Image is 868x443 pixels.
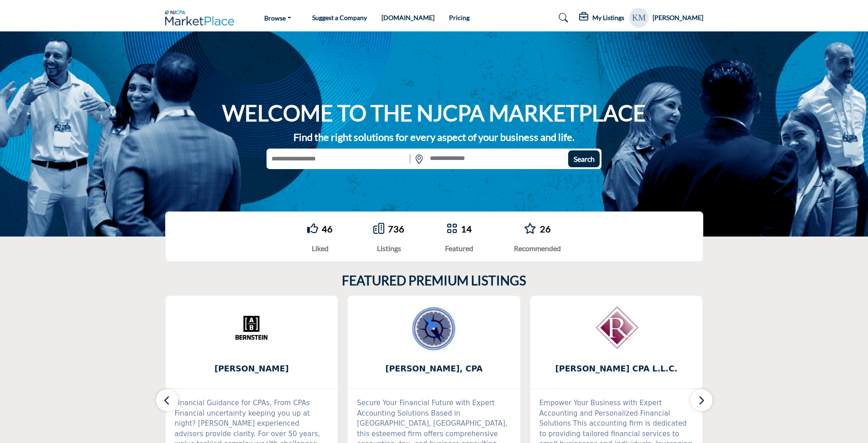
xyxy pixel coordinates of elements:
[293,131,575,143] strong: Find the right solutions for every aspect of your business and life.
[388,223,404,234] a: 736
[629,8,649,28] button: Show hide supplier dropdown
[312,14,367,21] a: Suggest a Company
[653,13,703,22] h5: [PERSON_NAME]
[449,14,470,21] a: Pricing
[574,155,595,163] span: Search
[179,363,324,375] span: [PERSON_NAME]
[307,243,333,254] div: Liked
[166,357,338,381] a: [PERSON_NAME]
[594,305,639,350] img: Rivero CPA L.L.C.
[222,99,646,127] h1: WELCOME TO THE NJCPA MARKETPLACE
[361,357,507,381] b: Joseph J. Gormley, CPA
[445,243,473,254] div: Featured
[550,10,574,25] a: Search
[361,363,507,375] span: [PERSON_NAME], CPA
[179,357,324,381] b: Bernstein
[342,273,526,288] h2: FEATURED PREMIUM LISTINGS
[322,223,333,234] a: 46
[165,10,239,26] img: Site Logo
[579,12,624,23] div: My Listings
[229,305,274,350] img: Bernstein
[524,223,536,235] a: Go to Recommended
[514,243,561,254] div: Recommended
[408,150,413,167] img: Rectangle%203585.svg
[373,243,404,254] div: Listings
[461,223,472,234] a: 14
[540,223,551,234] a: 26
[307,223,318,234] i: Go to Liked
[411,305,457,350] img: Joseph J. Gormley, CPA
[544,357,689,381] b: Rivero CPA L.L.C.
[530,357,703,381] a: [PERSON_NAME] CPA L.L.C.
[382,14,434,21] a: [DOMAIN_NAME]
[568,150,600,167] button: Search
[544,363,689,375] span: [PERSON_NAME] CPA L.L.C.
[258,11,298,24] a: Browse
[446,223,457,235] a: Go to Featured
[592,14,624,22] h5: My Listings
[348,357,520,381] a: [PERSON_NAME], CPA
